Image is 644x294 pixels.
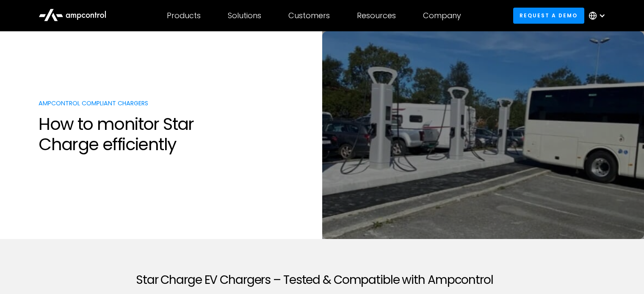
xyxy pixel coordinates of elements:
[136,273,508,287] h2: Star Charge EV Chargers – Tested & Compatible with Ampcontrol
[167,11,201,20] div: Products
[288,11,330,20] div: Customers
[423,11,461,20] div: Company
[39,99,313,107] p: Ampcontrol compliant chargers
[357,11,396,20] div: Resources
[228,11,261,20] div: Solutions
[39,114,313,154] h1: How to monitor Star Charge efficiently
[513,8,584,23] a: Request a demo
